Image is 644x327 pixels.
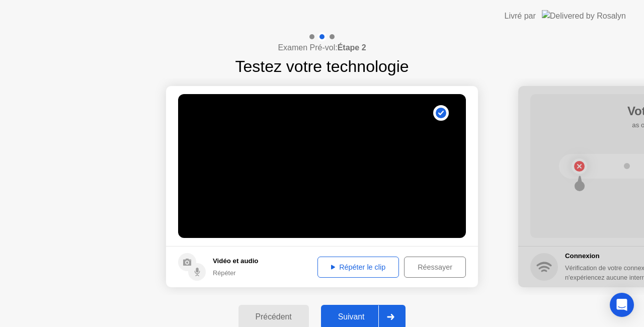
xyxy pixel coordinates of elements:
[213,256,258,266] h5: Vidéo et audio
[338,43,366,52] b: Étape 2
[242,312,306,321] div: Précédent
[324,312,379,321] div: Suivant
[610,293,634,317] div: Open Intercom Messenger
[278,42,366,54] h4: Examen Pré-vol:
[542,10,626,22] img: Delivered by Rosalyn
[321,263,395,271] div: Répéter le clip
[408,263,462,271] div: Réessayer
[213,268,258,278] div: Répéter
[505,10,536,22] div: Livré par
[317,257,399,278] button: Répéter le clip
[404,257,466,278] button: Réessayer
[235,54,409,78] h1: Testez votre technologie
